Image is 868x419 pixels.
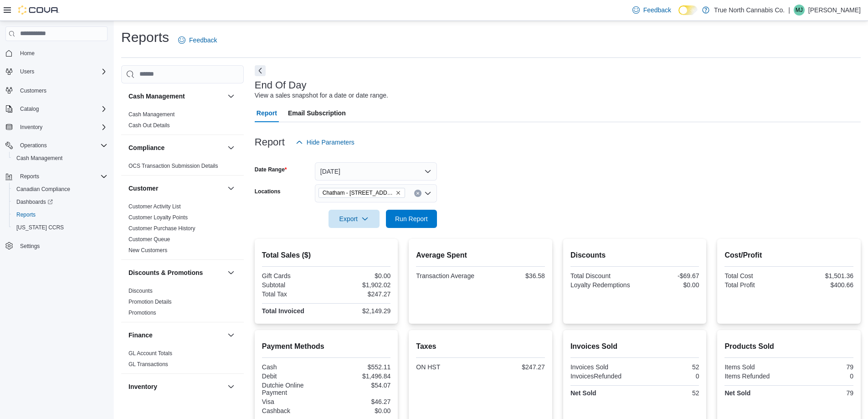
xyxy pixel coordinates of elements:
[570,272,633,279] div: Total Discount
[226,330,236,341] button: Finance
[629,1,675,19] a: Feedback
[13,209,108,220] span: Reports
[128,92,224,101] button: Cash Management
[128,203,181,210] span: Customer Activity List
[794,5,805,16] div: Michael James Kozlof
[128,288,153,294] a: Discounts
[128,122,170,129] span: Cash Out Details
[416,272,478,279] div: Transaction Average
[13,153,108,164] span: Cash Management
[328,281,390,289] div: $1,902.02
[16,122,108,133] span: Inventory
[128,299,172,305] a: Promotion Details
[226,91,236,102] button: Cash Management
[9,152,111,165] button: Cash Management
[328,363,390,371] div: $552.11
[13,184,108,195] span: Canadian Compliance
[796,5,803,16] span: MJ
[128,382,224,391] button: Inventory
[128,184,158,193] h3: Customer
[128,184,224,193] button: Customer
[262,341,391,352] h2: Payment Methods
[329,210,380,228] button: Export
[20,124,42,131] span: Inventory
[121,109,244,134] div: Cash Management
[20,142,47,149] span: Operations
[424,190,431,197] button: Open list of options
[128,225,195,232] a: Customer Purchase History
[724,341,853,352] h2: Products Sold
[570,250,699,261] h2: Discounts
[16,155,62,162] span: Cash Management
[189,36,217,45] span: Feedback
[121,348,244,373] div: Finance
[128,92,185,101] h3: Cash Management
[13,197,108,207] span: Dashboards
[16,103,108,114] span: Catalog
[128,143,224,152] button: Compliance
[128,203,181,210] a: Customer Activity List
[483,272,545,279] div: $36.58
[16,186,70,193] span: Canadian Compliance
[678,15,679,16] span: Dark Mode
[288,104,346,122] span: Email Subscription
[128,111,175,118] span: Cash Management
[262,307,304,315] strong: Total Invoiced
[128,247,167,253] a: New Customers
[2,121,111,134] button: Inventory
[395,214,428,223] span: Run Report
[16,48,38,59] a: Home
[328,290,390,298] div: $247.27
[16,140,51,151] button: Operations
[128,331,153,340] h3: Finance
[121,160,244,175] div: Compliance
[2,239,111,253] button: Settings
[255,65,266,76] button: Next
[637,389,699,397] div: 52
[128,268,203,277] h3: Discounts & Promotions
[16,171,43,182] button: Reports
[5,43,108,276] nav: Complex example
[483,363,545,371] div: $247.27
[724,363,787,371] div: Items Sold
[724,281,787,289] div: Total Profit
[20,243,40,250] span: Settings
[323,188,394,197] span: Chatham - [STREET_ADDRESS]
[128,122,170,129] a: Cash Out Details
[226,142,236,153] button: Compliance
[16,66,108,77] span: Users
[328,272,390,279] div: $0.00
[128,331,224,340] button: Finance
[16,224,64,231] span: [US_STATE] CCRS
[307,138,354,147] span: Hide Parameters
[128,236,170,243] a: Customer Queue
[395,190,401,196] button: Remove Chatham - 85 King St W from selection in this group
[386,210,437,228] button: Run Report
[128,225,195,232] span: Customer Purchase History
[128,268,224,277] button: Discounts & Promotions
[20,50,35,57] span: Home
[16,85,50,96] a: Customers
[637,272,699,279] div: -$69.67
[328,382,390,389] div: $54.07
[570,281,633,289] div: Loyalty Redemptions
[2,83,111,97] button: Customers
[128,361,168,368] span: GL Transactions
[175,31,221,49] a: Feedback
[328,407,390,414] div: $0.00
[128,309,156,316] span: Promotions
[255,80,307,91] h3: End Of Day
[255,188,281,195] label: Locations
[724,389,750,397] strong: Net Sold
[791,272,853,279] div: $1,501.36
[128,350,172,357] a: GL Account Totals
[2,65,111,78] button: Users
[20,87,46,94] span: Customers
[714,5,785,16] p: True North Cannabis Co.
[16,66,38,77] button: Users
[255,91,388,100] div: View a sales snapshot for a date or date range.
[9,183,111,196] button: Canadian Compliance
[788,5,790,16] p: |
[9,221,111,234] button: [US_STATE] CCRS
[678,5,698,15] input: Dark Mode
